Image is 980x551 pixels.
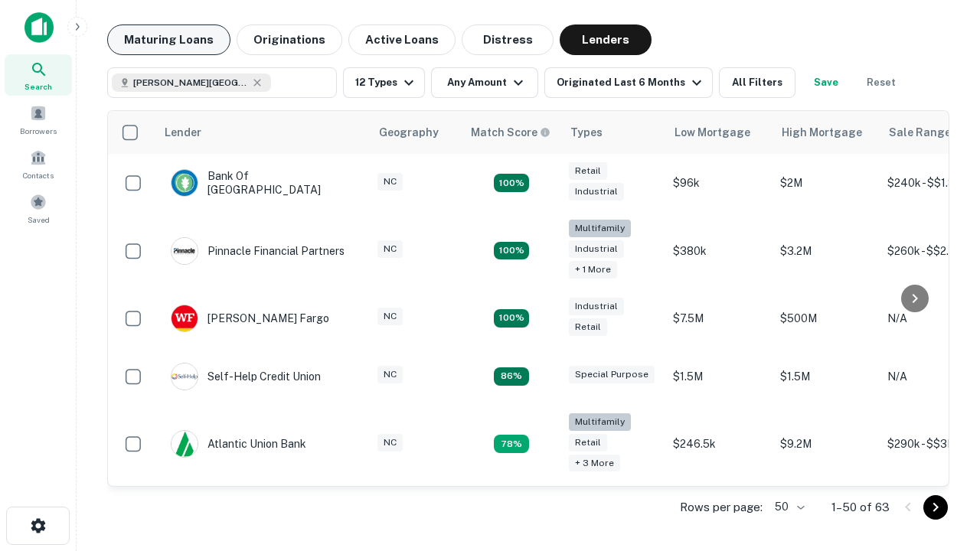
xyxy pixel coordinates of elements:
[471,124,550,141] div: Capitalize uses an advanced AI algorithm to match your search with the best lender. The match sco...
[28,214,50,226] span: Saved
[675,123,750,142] div: Low Mortgage
[569,220,631,237] div: Multifamily
[569,434,607,452] div: Retail
[171,238,198,264] img: picture
[665,289,773,347] td: $7.5M
[20,125,57,137] span: Borrowers
[462,24,554,55] button: Distress
[569,240,624,258] div: Industrial
[5,99,72,140] a: Borrowers
[544,67,713,98] button: Originated Last 6 Months
[5,187,72,229] a: Saved
[561,111,665,154] th: Types
[24,80,52,93] span: Search
[569,183,624,201] div: Industrial
[377,434,403,452] div: NC
[171,363,321,390] div: Self-help Credit Union
[773,347,880,406] td: $1.5M
[719,67,795,98] button: All Filters
[377,366,403,383] div: NC
[494,435,529,453] div: Matching Properties: 10, hasApolloMatch: undefined
[431,67,538,98] button: Any Amount
[24,12,54,43] img: capitalize-icon.png
[23,169,54,181] span: Contacts
[171,305,329,332] div: [PERSON_NAME] Fargo
[5,54,72,96] a: Search
[773,212,880,289] td: $3.2M
[831,498,890,517] p: 1–50 of 63
[237,24,342,55] button: Originations
[377,308,403,325] div: NC
[903,380,980,453] iframe: Chat Widget
[857,67,906,98] button: Reset
[665,406,773,483] td: $246.5k
[370,111,462,154] th: Geography
[570,123,603,142] div: Types
[569,298,624,315] div: Industrial
[171,305,198,331] img: picture
[379,123,439,142] div: Geography
[773,289,880,347] td: $500M
[665,154,773,212] td: $96k
[494,174,529,192] div: Matching Properties: 15, hasApolloMatch: undefined
[665,212,773,289] td: $380k
[377,173,403,191] div: NC
[560,24,652,55] button: Lenders
[782,123,862,142] div: High Mortgage
[769,496,807,518] div: 50
[471,124,547,141] h6: Match Score
[773,406,880,483] td: $9.2M
[569,455,620,472] div: + 3 more
[802,67,851,98] button: Save your search to get updates of matches that match your search criteria.
[494,367,529,386] div: Matching Properties: 11, hasApolloMatch: undefined
[171,237,345,265] div: Pinnacle Financial Partners
[889,123,951,142] div: Sale Range
[171,364,198,390] img: picture
[923,495,948,520] button: Go to next page
[773,154,880,212] td: $2M
[569,366,655,383] div: Special Purpose
[680,498,763,517] p: Rows per page:
[133,76,248,90] span: [PERSON_NAME][GEOGRAPHIC_DATA], [GEOGRAPHIC_DATA]
[665,347,773,406] td: $1.5M
[107,24,230,55] button: Maturing Loans
[569,261,617,279] div: + 1 more
[155,111,370,154] th: Lender
[569,318,607,336] div: Retail
[494,309,529,328] div: Matching Properties: 14, hasApolloMatch: undefined
[494,242,529,260] div: Matching Properties: 23, hasApolloMatch: undefined
[569,162,607,180] div: Retail
[665,111,773,154] th: Low Mortgage
[557,73,706,92] div: Originated Last 6 Months
[773,111,880,154] th: High Mortgage
[348,24,456,55] button: Active Loans
[171,169,354,197] div: Bank Of [GEOGRAPHIC_DATA]
[5,143,72,184] a: Contacts
[462,111,561,154] th: Capitalize uses an advanced AI algorithm to match your search with the best lender. The match sco...
[171,430,306,458] div: Atlantic Union Bank
[377,240,403,258] div: NC
[171,431,198,457] img: picture
[165,123,201,142] div: Lender
[343,67,425,98] button: 12 Types
[171,170,198,196] img: picture
[569,413,631,431] div: Multifamily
